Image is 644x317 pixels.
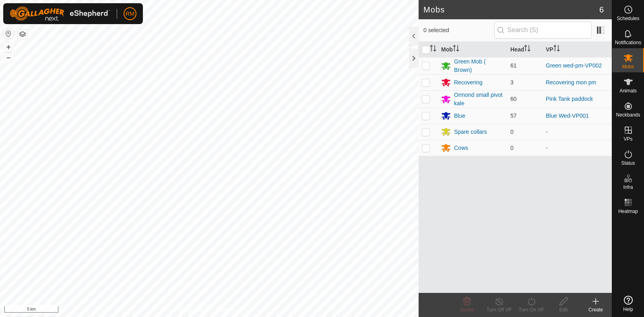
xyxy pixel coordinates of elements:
[454,78,483,87] div: Recovering
[126,10,134,18] span: RM
[423,5,599,14] h2: Mobs
[510,62,517,69] span: 61
[454,112,465,120] div: Blue
[622,64,634,69] span: Mobs
[454,144,468,152] div: Cows
[515,306,547,313] div: Turn On VP
[543,124,612,140] td: -
[438,42,507,57] th: Mob
[507,42,543,57] th: Head
[547,306,580,313] div: Edit
[553,46,560,53] p-sorticon: Activate to sort
[546,62,602,69] a: Green wed-pm-VP002
[543,42,612,57] th: VP
[619,88,637,93] span: Animals
[10,6,110,21] img: Gallagher Logo
[543,140,612,156] td: -
[460,307,474,313] span: Delete
[4,42,13,52] button: +
[546,112,589,119] a: Blue Wed-VP001
[217,307,241,314] a: Contact Us
[454,128,487,136] div: Spare collars
[4,53,13,62] button: –
[453,46,459,53] p-sorticon: Activate to sort
[623,307,633,312] span: Help
[510,96,517,102] span: 60
[18,29,27,39] button: Map Layers
[546,96,593,102] a: Pink Tank paddock
[612,292,644,315] a: Help
[510,145,514,151] span: 0
[616,112,640,117] span: Neckbands
[483,306,515,313] div: Turn Off VP
[510,79,514,86] span: 3
[623,185,633,190] span: Infra
[178,307,208,314] a: Privacy Policy
[4,29,13,39] button: Reset Map
[510,129,514,135] span: 0
[617,16,639,21] span: Schedules
[430,46,436,53] p-sorticon: Activate to sort
[423,26,494,35] span: 0 selected
[494,22,592,39] input: Search (S)
[580,306,612,313] div: Create
[510,112,517,119] span: 57
[546,79,596,86] a: Recovering mon pm
[599,4,604,16] span: 6
[454,91,504,108] div: Ormond small pivot kale
[524,46,530,53] p-sorticon: Activate to sort
[618,209,638,214] span: Heatmap
[623,137,632,141] span: VPs
[454,57,504,74] div: Green Mob ( Brown)
[621,161,635,166] span: Status
[615,40,641,45] span: Notifications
